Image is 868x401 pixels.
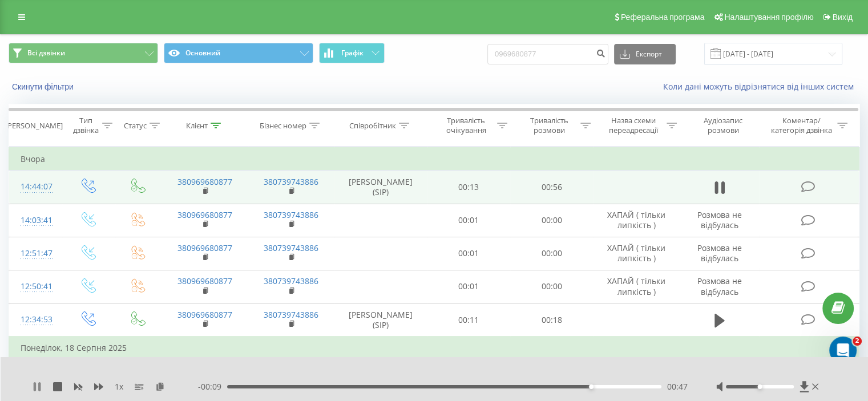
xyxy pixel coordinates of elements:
[9,337,859,359] td: Понеділок, 18 Серпня 2025
[833,13,853,22] span: Вихід
[21,276,51,298] div: 12:50:41
[510,303,593,337] td: 00:18
[177,209,232,220] a: 380969680877
[520,116,578,135] div: Тривалість розмови
[589,384,594,389] div: Accessibility label
[177,276,232,286] a: 380969680877
[667,381,688,392] span: 00:47
[21,309,51,331] div: 12:34:53
[427,204,510,237] td: 00:01
[341,49,364,57] span: Графік
[510,204,593,237] td: 00:00
[9,148,859,171] td: Вчора
[427,270,510,303] td: 00:01
[510,270,593,303] td: 00:00
[334,303,427,337] td: [PERSON_NAME] (SIP)
[510,237,593,270] td: 00:00
[264,276,318,286] a: 380739743886
[164,43,313,63] button: Основний
[21,209,51,232] div: 14:03:41
[593,270,679,303] td: ХАПАЙ ( тільки липкість )
[438,116,495,135] div: Тривалість очікування
[177,176,232,187] a: 380969680877
[768,116,834,135] div: Коментар/категорія дзвінка
[198,381,227,392] span: - 00:09
[264,309,318,320] a: 380739743886
[593,204,679,237] td: ХАПАЙ ( тільки липкість )
[427,171,510,204] td: 00:13
[487,44,608,64] input: Пошук за номером
[510,171,593,204] td: 00:56
[115,381,123,392] span: 1 x
[427,237,510,270] td: 00:01
[9,82,79,92] button: Скинути фільтри
[829,337,857,364] iframe: Intercom live chat
[177,242,232,253] a: 380969680877
[663,81,859,92] a: Коли дані можуть відрізнятися вiд інших систем
[21,176,51,198] div: 14:44:07
[72,116,99,135] div: Тип дзвінка
[621,13,705,22] span: Реферальна програма
[853,337,862,346] span: 2
[697,209,742,230] span: Розмова не відбулась
[724,13,813,22] span: Налаштування профілю
[264,176,318,187] a: 380739743886
[319,43,385,63] button: Графік
[427,303,510,337] td: 00:11
[186,121,208,131] div: Клієнт
[124,121,147,131] div: Статус
[264,209,318,220] a: 380739743886
[9,43,158,63] button: Всі дзвінки
[334,171,427,204] td: [PERSON_NAME] (SIP)
[593,237,679,270] td: ХАПАЙ ( тільки липкість )
[349,121,396,131] div: Співробітник
[697,242,742,264] span: Розмова не відбулась
[690,116,757,135] div: Аудіозапис розмови
[27,48,65,58] span: Всі дзвінки
[697,276,742,297] span: Розмова не відбулась
[614,44,676,64] button: Експорт
[5,121,63,131] div: [PERSON_NAME]
[604,116,664,135] div: Назва схеми переадресації
[757,384,762,389] div: Accessibility label
[21,242,51,265] div: 12:51:47
[260,121,306,131] div: Бізнес номер
[264,242,318,253] a: 380739743886
[177,309,232,320] a: 380969680877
